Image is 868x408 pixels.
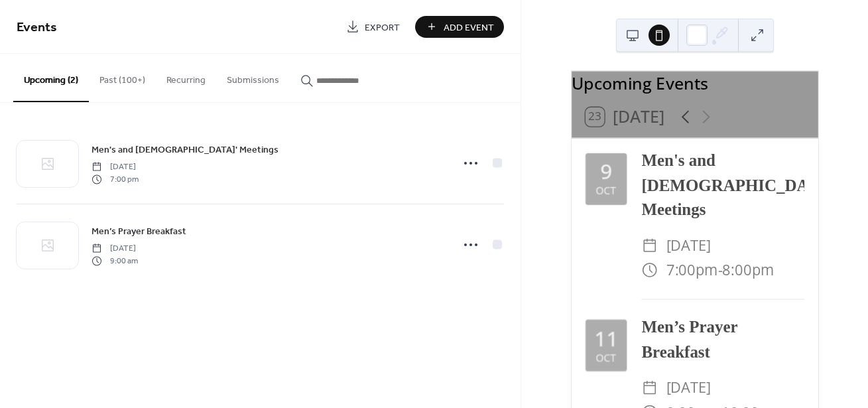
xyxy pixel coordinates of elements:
[722,258,774,283] span: 8:00pm
[92,255,138,267] span: 9:00 am
[641,258,658,283] div: ​
[595,186,616,196] div: Oct
[92,142,279,157] a: Men's and [DEMOGRAPHIC_DATA]' Meetings
[641,149,804,223] div: Men's and [DEMOGRAPHIC_DATA]' Meetings
[13,54,89,102] button: Upcoming (2)
[156,54,216,101] button: Recurring
[641,234,658,258] div: ​
[92,173,139,185] span: 7:00 pm
[666,234,710,258] span: [DATE]
[365,21,400,34] span: Export
[641,375,658,400] div: ​
[572,71,818,96] div: Upcoming Events
[641,316,804,366] div: Men’s Prayer Breakfast
[17,15,57,40] span: Events
[666,258,718,283] span: 7:00pm
[92,225,186,239] span: Men’s Prayer Breakfast
[216,54,290,101] button: Submissions
[594,328,618,349] div: 11
[415,16,504,38] button: Add Event
[444,21,494,34] span: Add Event
[92,243,138,255] span: [DATE]
[595,353,616,364] div: Oct
[92,143,279,157] span: Men's and [DEMOGRAPHIC_DATA]' Meetings
[89,54,156,101] button: Past (100+)
[92,161,139,173] span: [DATE]
[718,258,723,283] span: -
[92,224,186,239] a: Men’s Prayer Breakfast
[666,375,710,400] span: [DATE]
[336,16,410,38] a: Export
[600,161,612,182] div: 9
